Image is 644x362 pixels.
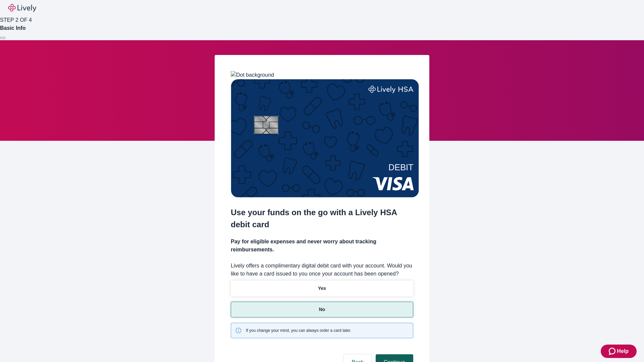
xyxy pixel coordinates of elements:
svg: Zendesk support icon [609,347,617,355]
p: Yes [318,285,326,292]
img: Dot background [231,71,274,79]
button: Zendesk support iconHelp [601,345,637,358]
p: No [319,306,325,313]
button: No [231,302,413,317]
span: If you change your mind, you can always order a card later. [246,327,351,334]
span: Help [617,347,629,355]
button: Yes [231,281,413,296]
img: Debit card [231,79,419,197]
label: Lively offers a complimentary digital debit card with your account. Would you like to have a card... [231,262,413,278]
h2: Use your funds on the go with a Lively HSA debit card [231,206,413,231]
h4: Pay for eligible expenses and never worry about tracking reimbursements. [231,238,413,254]
img: Lively [8,4,36,12]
